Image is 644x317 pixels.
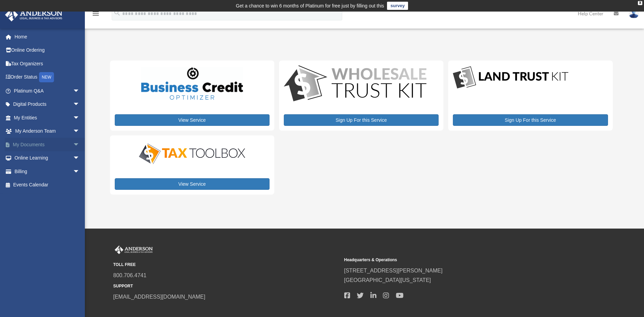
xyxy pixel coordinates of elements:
a: 800.706.4741 [113,272,147,278]
img: Anderson Advisors Platinum Portal [3,8,65,21]
div: close [638,1,642,5]
a: Order StatusNEW [5,70,90,84]
a: Events Calendar [5,178,90,192]
img: LandTrust_lgo-1.jpg [453,65,568,90]
span: arrow_drop_down [73,84,87,98]
i: search [113,9,121,17]
a: survey [387,2,408,10]
span: arrow_drop_down [73,98,87,112]
a: [GEOGRAPHIC_DATA][US_STATE] [344,277,431,283]
a: [STREET_ADDRESS][PERSON_NAME] [344,268,443,273]
a: Billingarrow_drop_down [5,165,90,178]
a: My Documentsarrow_drop_down [5,138,90,151]
div: NEW [39,72,54,82]
span: arrow_drop_down [73,111,87,125]
a: [EMAIL_ADDRESS][DOMAIN_NAME] [113,294,205,300]
span: arrow_drop_down [73,151,87,165]
span: arrow_drop_down [73,124,87,138]
small: TOLL FREE [113,261,339,268]
i: menu [92,10,100,18]
a: menu [92,12,100,18]
a: Sign Up For this Service [284,114,439,126]
a: Sign Up For this Service [453,114,608,126]
a: Digital Productsarrow_drop_down [5,98,87,111]
span: arrow_drop_down [73,138,87,152]
span: arrow_drop_down [73,165,87,179]
a: Online Learningarrow_drop_down [5,151,90,165]
a: My Anderson Teamarrow_drop_down [5,124,90,138]
small: SUPPORT [113,283,339,290]
a: Platinum Q&Aarrow_drop_down [5,84,90,98]
a: My Entitiesarrow_drop_down [5,111,90,124]
a: Tax Organizers [5,57,90,70]
a: Home [5,30,90,44]
img: WS-Trust-Kit-lgo-1.jpg [284,65,426,103]
a: View Service [115,178,270,190]
div: Get a chance to win 6 months of Platinum for free just by filling out this [236,2,384,10]
small: Headquarters & Operations [344,256,570,264]
img: Anderson Advisors Platinum Portal [113,246,154,254]
img: User Pic [629,9,639,18]
a: Online Ordering [5,44,90,57]
a: View Service [115,114,270,126]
